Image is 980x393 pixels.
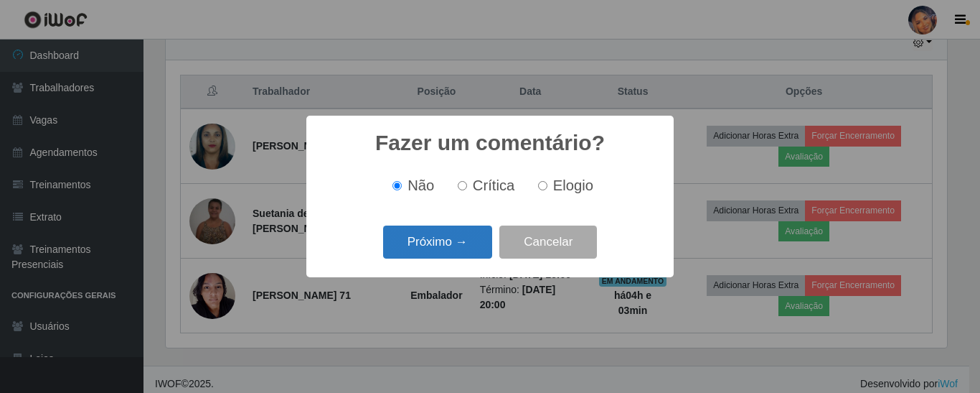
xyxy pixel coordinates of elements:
[553,177,593,193] span: Elogio
[407,177,434,193] span: Não
[375,130,605,156] h2: Fazer um comentário?
[383,226,492,259] button: Próximo →
[499,226,597,259] button: Cancelar
[458,181,467,190] input: Crítica
[538,181,547,190] input: Elogio
[473,177,515,193] span: Crítica
[392,181,402,190] input: Não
